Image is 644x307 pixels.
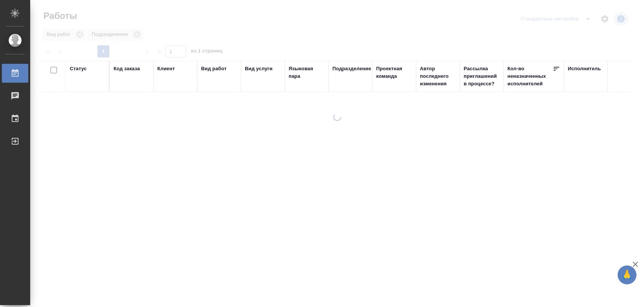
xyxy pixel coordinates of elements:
div: Исполнитель [568,65,601,73]
div: Кол-во неназначенных исполнителей [507,65,553,88]
div: Клиент [157,65,175,73]
div: Подразделение [332,65,371,73]
div: Языковая пара [289,65,325,80]
div: Рассылка приглашений в процессе? [464,65,500,88]
div: Автор последнего изменения [420,65,456,88]
div: Вид работ [201,65,227,73]
div: Статус [70,65,87,73]
div: Код заказа [114,65,140,73]
button: 🙏 [618,265,636,284]
div: Проектная команда [376,65,412,80]
span: 🙏 [621,267,633,283]
div: Вид услуги [245,65,273,73]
